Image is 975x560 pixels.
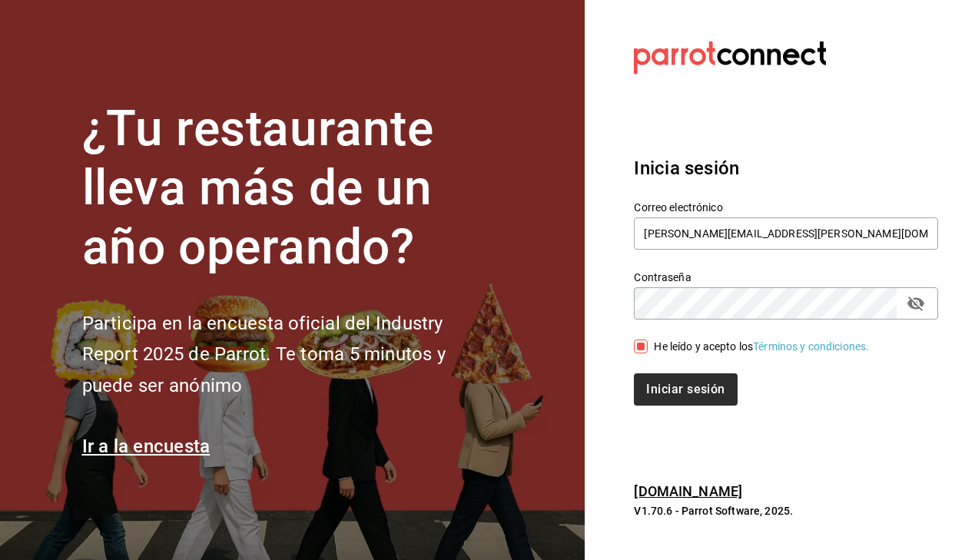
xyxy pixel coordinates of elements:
[634,503,938,519] p: V1.70.6 - Parrot Software, 2025.
[634,272,938,283] label: Contraseña
[634,202,938,213] label: Correo electrónico
[634,483,742,499] a: [DOMAIN_NAME]
[82,436,211,457] a: Ir a la encuesta
[654,339,869,355] div: He leído y acepto los
[903,290,929,316] button: passwordField
[753,340,869,353] a: Términos y condiciones.
[634,154,938,182] h3: Inicia sesión
[634,373,737,406] button: Iniciar sesión
[82,100,497,277] h1: ¿Tu restaurante lleva más de un año operando?
[82,308,497,402] h2: Participa en la encuesta oficial del Industry Report 2025 de Parrot. Te toma 5 minutos y puede se...
[634,217,938,250] input: Ingresa tu correo electrónico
